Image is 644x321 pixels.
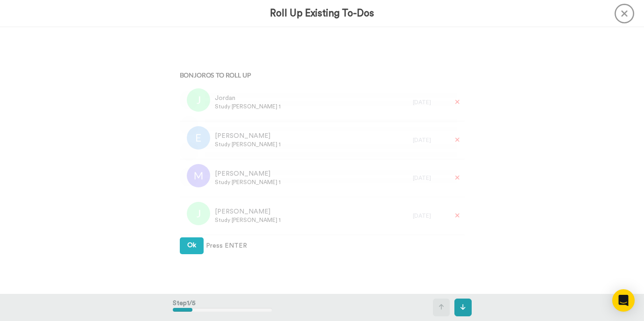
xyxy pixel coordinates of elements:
span: Study [PERSON_NAME] 1 [215,141,281,148]
h3: Roll Up Existing To-Dos [270,8,374,19]
div: Step 1 / 5 [173,294,272,321]
span: [PERSON_NAME] [215,169,281,178]
img: m.png [187,164,210,187]
span: Study [PERSON_NAME] 1 [215,216,281,224]
div: Open Intercom Messenger [612,289,635,312]
span: Press ENTER [206,241,247,250]
span: Jordan [215,93,281,103]
div: [DATE] [413,212,446,220]
h4: Bonjoros To Roll Up [180,71,465,78]
div: [DATE] [413,99,446,106]
div: [DATE] [413,174,446,182]
div: [DATE] [413,136,446,144]
span: [PERSON_NAME] [215,207,281,216]
img: j.png [187,88,210,112]
span: Study [PERSON_NAME] 1 [215,178,281,186]
span: [PERSON_NAME] [215,131,281,141]
button: Ok [180,237,204,254]
span: Study [PERSON_NAME] 1 [215,103,281,110]
img: e.png [187,126,210,150]
img: j.png [187,202,210,225]
span: Ok [187,242,196,249]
